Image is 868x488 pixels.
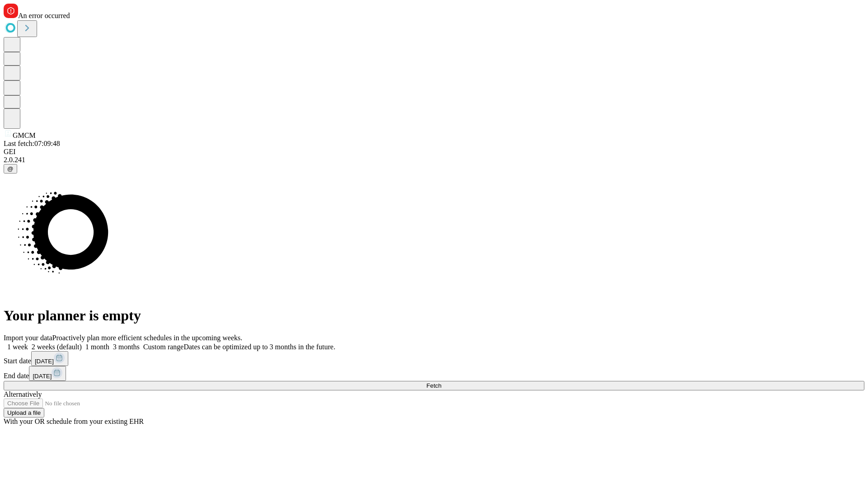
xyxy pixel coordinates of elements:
span: [DATE] [33,373,52,380]
div: GEI [4,148,864,156]
span: Last fetch: 07:09:48 [4,140,60,147]
button: Upload a file [4,408,44,418]
h1: Your planner is empty [4,307,864,324]
div: 2.0.241 [4,156,864,164]
span: With your OR schedule from your existing EHR [4,418,144,425]
span: Custom range [143,343,184,351]
span: Proactively plan more efficient schedules in the upcoming weeks. [52,334,242,342]
span: GMCM [13,131,36,139]
button: [DATE] [29,366,66,381]
div: End date [4,366,864,381]
button: Fetch [4,381,864,390]
span: Fetch [426,382,441,389]
span: An error occurred [18,12,70,19]
span: 1 week [7,343,28,351]
button: @ [4,164,17,174]
span: Dates can be optimized up to 3 months in the future. [184,343,335,351]
span: Import your data [4,334,52,342]
span: Alternatively [4,390,42,398]
span: [DATE] [35,358,54,365]
span: 1 month [85,343,109,351]
span: 3 months [113,343,140,351]
span: @ [7,165,14,172]
button: [DATE] [31,351,68,366]
span: 2 weeks (default) [32,343,82,351]
div: Start date [4,351,864,366]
